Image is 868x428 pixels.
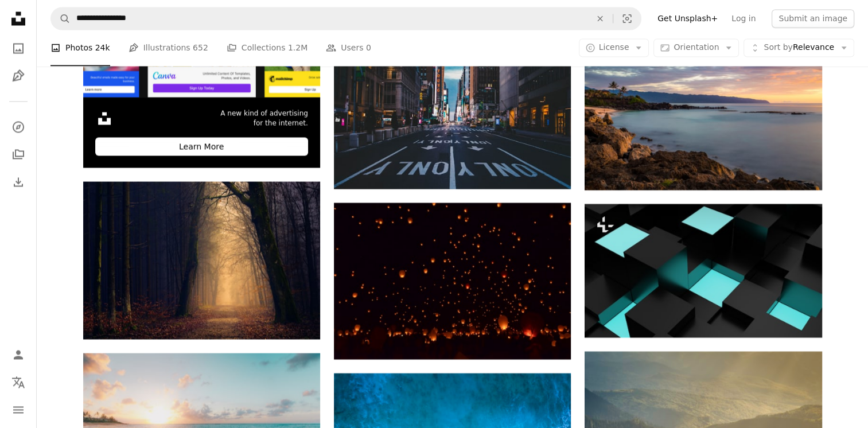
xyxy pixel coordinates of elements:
[193,42,208,55] span: 652
[334,275,571,286] a: paper lantern flying above sky
[288,42,308,55] span: 1.2M
[599,43,629,52] span: License
[7,398,30,421] button: Menu
[334,31,571,189] img: black and white pedestrian lane in the city during daytime
[585,204,822,337] img: a group of cubes with blue lights on them
[674,43,719,52] span: Orientation
[764,42,834,54] span: Relevance
[95,137,308,155] div: Learn More
[772,9,854,28] button: Submit an image
[326,30,371,67] a: Users 0
[50,7,641,30] form: Find visuals sitewide
[220,108,308,128] span: A new kind of advertising for the internet.
[744,39,854,57] button: Sort byRelevance
[7,143,30,166] a: Collections
[227,30,308,67] a: Collections 1.2M
[83,181,320,339] img: yellow lights between trees
[7,170,30,193] a: Download History
[366,42,371,55] span: 0
[334,203,571,360] img: paper lantern flying above sky
[585,32,822,190] img: blue ocean in front of rockl
[95,109,114,127] img: file-1631306537910-2580a29a3cfcimage
[613,7,641,29] button: Visual search
[51,7,71,29] button: Search Unsplash
[653,39,739,57] button: Orientation
[651,9,725,28] a: Get Unsplash+
[7,64,30,87] a: Illustrations
[587,7,613,29] button: Clear
[7,371,30,394] button: Language
[334,104,571,115] a: black and white pedestrian lane in the city during daytime
[129,30,208,67] a: Illustrations 652
[7,37,30,60] a: Photos
[585,106,822,116] a: blue ocean in front of rockl
[764,43,792,52] span: Sort by
[83,255,320,265] a: yellow lights between trees
[579,39,649,57] button: License
[7,115,30,138] a: Explore
[7,7,30,32] a: Home — Unsplash
[585,265,822,275] a: a group of cubes with blue lights on them
[7,343,30,366] a: Log in / Sign up
[725,9,762,28] a: Log in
